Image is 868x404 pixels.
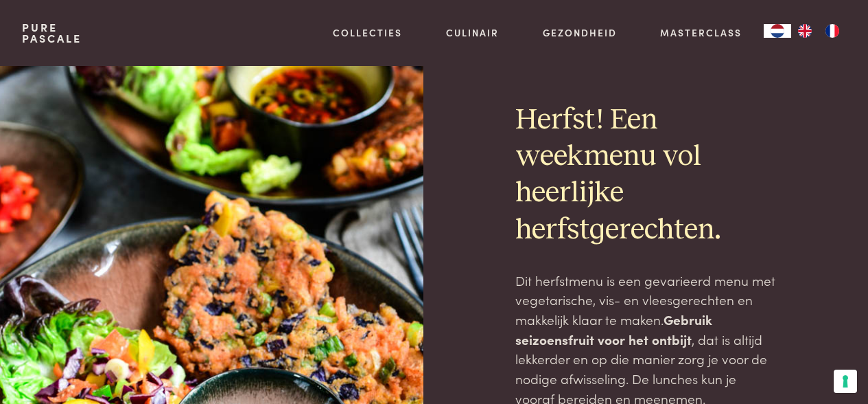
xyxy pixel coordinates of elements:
a: Gezondheid [543,25,617,40]
a: NL [764,24,791,38]
a: EN [791,24,819,38]
strong: Gebruik seizoensfruit voor het ontbijt [515,310,712,348]
button: Uw voorkeuren voor toestemming voor trackingtechnologieën [834,370,857,393]
h2: Herfst! Een weekmenu vol heerlijke herfstgerechten. [515,102,775,249]
a: Masterclass [660,25,742,40]
a: FR [819,24,846,38]
div: Language [764,24,791,38]
a: PurePascale [22,22,82,44]
a: Culinair [446,25,499,40]
a: Collecties [333,25,402,40]
aside: Language selected: Nederlands [764,24,846,38]
ul: Language list [791,24,846,38]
